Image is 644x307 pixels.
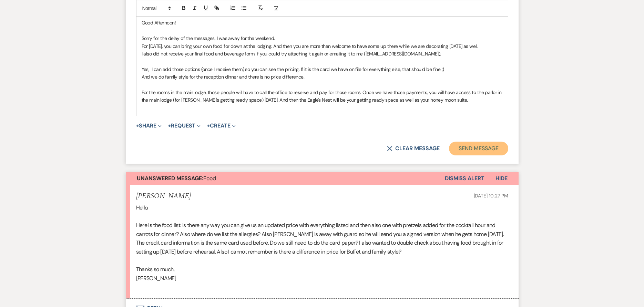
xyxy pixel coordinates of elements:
[136,222,504,255] span: Here is the food list. Is there any way you can give us an updated price with everything listed a...
[449,142,508,155] button: Send Message
[137,175,203,182] strong: Unanswered Message:
[142,34,503,42] p: Sorry for the delay of the messages, I was away for the weekend.
[168,123,201,129] button: Request
[136,123,162,129] button: Share
[142,73,503,81] p: And we do family style for the reception dinner and there is no price difference.
[168,123,171,129] span: +
[136,123,139,129] span: +
[445,172,484,185] button: Dismiss Alert
[142,89,503,104] p: For the rooms in the main lodge, those people will have to call the office to reserve and pay for...
[142,42,503,50] p: For [DATE], you can bring your own food for down at the lodging. And then you are more than welco...
[136,266,174,273] span: Thanks so much,
[126,172,445,185] button: Unanswered Message:Food
[142,65,503,73] p: Yes, I can add those options (once I receive them) so you can see the pricing. If it is the card ...
[484,172,519,185] button: Hide
[136,275,176,282] span: [PERSON_NAME]
[136,192,191,201] h5: [PERSON_NAME]
[387,146,439,151] button: Clear message
[207,123,210,129] span: +
[137,175,216,182] span: Food
[207,123,235,129] button: Create
[495,175,508,182] span: Hide
[136,204,149,211] span: Hello,
[142,50,503,58] p: I also did not receive your final food and beverage form. If you could try attaching it again or ...
[474,193,508,199] span: [DATE] 10:27 PM
[142,19,503,27] p: Good Afternoon!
